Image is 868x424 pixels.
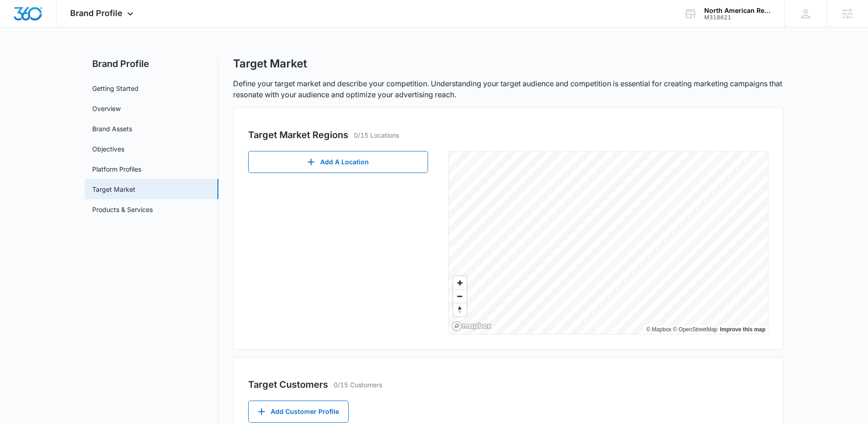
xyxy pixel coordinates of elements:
[704,14,771,21] div: account id
[453,303,467,316] button: Reset bearing to north
[453,276,467,290] button: Zoom in
[720,326,765,333] a: Improve this map
[646,326,672,333] a: Mapbox
[92,144,124,154] a: Objectives
[233,78,784,100] p: Define your target market and describe your competition. Understanding your target audience and c...
[70,8,122,18] span: Brand Profile
[449,151,768,335] canvas: Map
[92,164,141,174] a: Platform Profiles
[354,130,399,140] p: 0/15 Locations
[248,128,348,142] h3: Target Market Regions
[92,84,139,93] a: Getting Started
[233,57,307,71] h1: Target Market
[85,57,218,71] h2: Brand Profile
[92,104,121,113] a: Overview
[92,124,132,134] a: Brand Assets
[248,151,428,173] button: Add A Location
[453,290,467,303] span: Zoom out
[92,205,153,214] a: Products & Services
[248,401,349,423] button: Add Customer Profile
[92,184,135,194] a: Target Market
[453,303,467,316] span: Reset bearing to north
[453,290,467,303] button: Zoom out
[451,321,492,331] a: Mapbox homepage
[248,378,328,391] h3: Target Customers
[673,326,718,333] a: OpenStreetMap
[334,380,382,390] p: 0/15 Customers
[704,7,771,14] div: account name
